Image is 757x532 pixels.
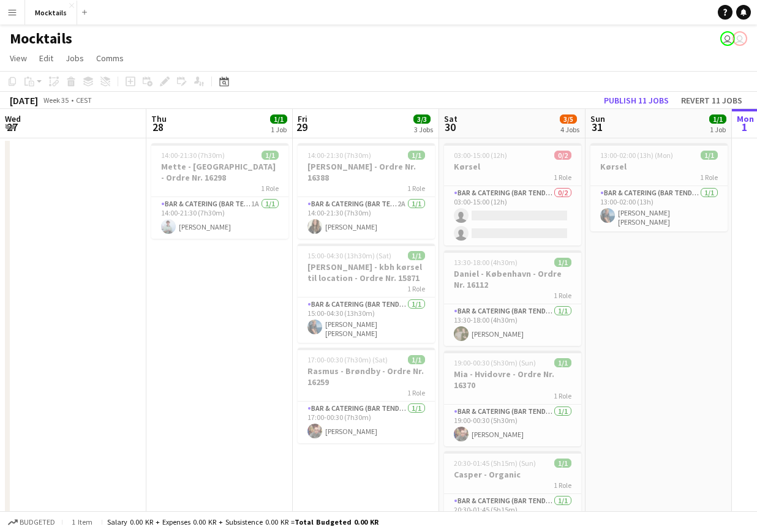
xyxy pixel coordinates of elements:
[298,402,435,443] app-card-role: Bar & Catering (Bar Tender)1/117:00-00:30 (7h30m)[PERSON_NAME]
[5,50,32,66] a: View
[262,151,279,160] span: 1/1
[710,125,726,134] div: 1 Job
[444,469,581,480] h3: Casper - Organic
[444,351,581,446] app-job-card: 19:00-00:30 (5h30m) (Sun)1/1Mia - Hvidovre - Ordre Nr. 163701 RoleBar & Catering (Bar Tender)1/11...
[407,388,425,397] span: 1 Role
[298,143,435,239] app-job-card: 14:00-21:30 (7h30m)1/1[PERSON_NAME] - Ordre Nr. 163881 RoleBar & Catering (Bar Tender)2A1/114:00-...
[96,53,124,64] span: Comms
[407,284,425,293] span: 1 Role
[296,120,307,134] span: 29
[10,53,27,64] span: View
[270,114,287,124] span: 1/1
[590,143,728,231] app-job-card: 13:00-02:00 (13h) (Mon)1/1Kørsel1 RoleBar & Catering (Bar Tender)1/113:00-02:00 (13h)[PERSON_NAME...
[444,268,581,290] h3: Daniel - København - Ordre Nr. 16112
[34,50,58,66] a: Edit
[10,29,72,48] h1: Mocktails
[444,304,581,346] app-card-role: Bar & Catering (Bar Tender)1/113:30-18:00 (4h30m)[PERSON_NAME]
[444,143,581,245] app-job-card: 03:00-15:00 (12h)0/2Kørsel1 RoleBar & Catering (Bar Tender)0/203:00-15:00 (12h)
[298,348,435,443] app-job-card: 17:00-00:30 (7h30m) (Sat)1/1Rasmus - Brøndby - Ordre Nr. 162591 RoleBar & Catering (Bar Tender)1/...
[554,481,571,490] span: 1 Role
[709,114,726,124] span: 1/1
[442,120,458,134] span: 30
[454,459,536,468] span: 20:30-01:45 (5h15m) (Sun)
[737,113,754,124] span: Mon
[39,53,53,64] span: Edit
[600,151,673,160] span: 13:00-02:00 (13h) (Mon)
[151,113,167,124] span: Thu
[76,96,92,105] div: CEST
[413,114,431,124] span: 3/3
[151,197,288,239] app-card-role: Bar & Catering (Bar Tender)1A1/114:00-21:30 (7h30m)[PERSON_NAME]
[554,258,571,267] span: 1/1
[25,1,77,24] button: Mocktails
[298,197,435,239] app-card-role: Bar & Catering (Bar Tender)2A1/114:00-21:30 (7h30m)[PERSON_NAME]
[20,518,55,526] span: Budgeted
[454,258,518,267] span: 13:30-18:00 (4h30m)
[40,96,71,105] span: Week 35
[701,151,718,160] span: 1/1
[271,125,287,134] div: 1 Job
[444,405,581,446] app-card-role: Bar & Catering (Bar Tender)1/119:00-00:30 (5h30m)[PERSON_NAME]
[590,161,728,172] h3: Kørsel
[733,31,747,46] app-user-avatar: Hektor Pantas
[589,120,605,134] span: 31
[91,50,129,66] a: Comms
[554,358,571,367] span: 1/1
[554,151,571,160] span: 0/2
[676,92,747,108] button: Revert 11 jobs
[307,251,391,260] span: 15:00-04:30 (13h30m) (Sat)
[408,251,425,260] span: 1/1
[554,459,571,468] span: 1/1
[298,261,435,283] h3: [PERSON_NAME] - kbh kørsel til location - Ordre Nr. 15871
[444,250,581,346] app-job-card: 13:30-18:00 (4h30m)1/1Daniel - København - Ordre Nr. 161121 RoleBar & Catering (Bar Tender)1/113:...
[414,125,433,134] div: 3 Jobs
[307,355,388,364] span: 17:00-00:30 (7h30m) (Sat)
[298,244,435,343] app-job-card: 15:00-04:30 (13h30m) (Sat)1/1[PERSON_NAME] - kbh kørsel til location - Ordre Nr. 158711 RoleBar &...
[554,391,571,400] span: 1 Role
[298,365,435,388] h3: Rasmus - Brøndby - Ordre Nr. 16259
[599,92,674,108] button: Publish 11 jobs
[444,186,581,245] app-card-role: Bar & Catering (Bar Tender)0/203:00-15:00 (12h)
[10,94,38,107] div: [DATE]
[408,151,425,160] span: 1/1
[295,517,378,526] span: Total Budgeted 0.00 KR
[107,517,378,526] div: Salary 0.00 KR + Expenses 0.00 KR + Subsistence 0.00 KR =
[444,369,581,391] h3: Mia - Hvidovre - Ordre Nr. 16370
[5,113,21,124] span: Wed
[590,186,728,231] app-card-role: Bar & Catering (Bar Tender)1/113:00-02:00 (13h)[PERSON_NAME] [PERSON_NAME]
[151,143,288,239] app-job-card: 14:00-21:30 (7h30m)1/1Mette - [GEOGRAPHIC_DATA] - Ordre Nr. 162981 RoleBar & Catering (Bar Tender...
[700,173,718,182] span: 1 Role
[298,161,435,183] h3: [PERSON_NAME] - Ordre Nr. 16388
[307,151,371,160] span: 14:00-21:30 (7h30m)
[560,114,577,124] span: 3/5
[161,151,225,160] span: 14:00-21:30 (7h30m)
[298,298,435,343] app-card-role: Bar & Catering (Bar Tender)1/115:00-04:30 (13h30m)[PERSON_NAME] [PERSON_NAME]
[3,120,21,134] span: 27
[151,161,288,183] h3: Mette - [GEOGRAPHIC_DATA] - Ordre Nr. 16298
[444,113,458,124] span: Sat
[261,184,279,193] span: 1 Role
[720,31,735,46] app-user-avatar: Hektor Pantas
[61,50,89,66] a: Jobs
[560,125,579,134] div: 4 Jobs
[149,120,167,134] span: 28
[67,517,97,526] span: 1 item
[554,173,571,182] span: 1 Role
[454,358,536,367] span: 19:00-00:30 (5h30m) (Sun)
[590,113,605,124] span: Sun
[407,184,425,193] span: 1 Role
[298,113,307,124] span: Fri
[454,151,507,160] span: 03:00-15:00 (12h)
[66,53,84,64] span: Jobs
[554,291,571,300] span: 1 Role
[6,515,57,529] button: Budgeted
[408,355,425,364] span: 1/1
